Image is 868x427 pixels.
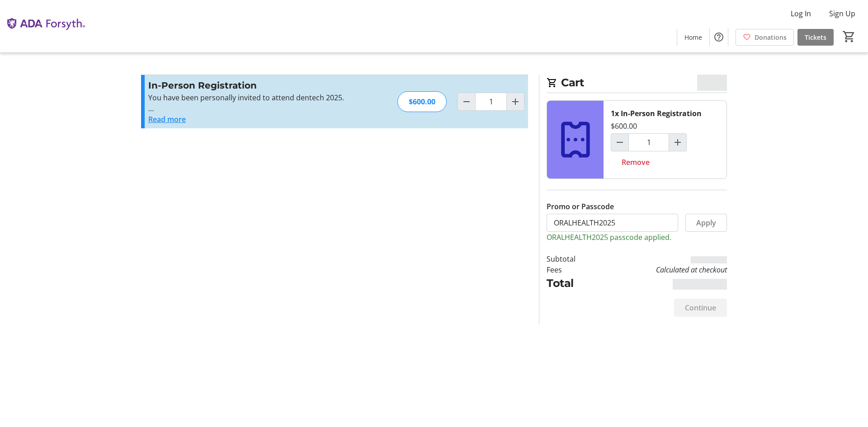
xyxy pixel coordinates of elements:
[547,253,599,264] td: Subtotal
[736,29,794,46] a: Donations
[622,157,650,168] span: Remove
[611,153,660,171] button: Remove
[547,275,599,291] td: Total
[685,214,727,232] button: Apply
[547,201,614,212] label: Promo or Passcode
[829,8,855,19] span: Sign Up
[822,6,863,21] button: Sign Up
[710,28,728,46] button: Help
[696,217,716,228] span: Apply
[684,33,702,42] span: Home
[797,29,834,46] a: Tickets
[547,264,599,275] td: Fees
[5,4,86,49] img: The ADA Forsyth Institute's Logo
[791,8,811,19] span: Log In
[755,33,787,42] span: Donations
[475,93,507,111] input: In-Person Registration Quantity
[697,75,727,91] span: $0.00
[783,6,818,21] button: Log In
[148,79,346,92] h3: In-Person Registration
[148,114,186,125] button: Read more
[507,93,524,110] button: Increment by one
[841,28,857,45] button: Cart
[547,232,727,243] p: ORALHEALTH2025 passcode applied.
[805,33,826,42] span: Tickets
[148,92,346,103] p: You have been personally invited to attend dentech 2025.
[611,108,702,119] div: 1x In-Person Registration
[397,91,447,112] div: $600.00
[599,264,727,275] td: Calculated at checkout
[458,93,475,110] button: Decrement by one
[611,134,628,151] button: Decrement by one
[669,134,686,151] button: Increment by one
[547,214,678,232] input: Enter promo or passcode
[628,133,669,151] input: In-Person Registration Quantity
[611,121,637,131] div: $600.00
[547,75,727,93] h2: Cart
[677,29,709,46] a: Home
